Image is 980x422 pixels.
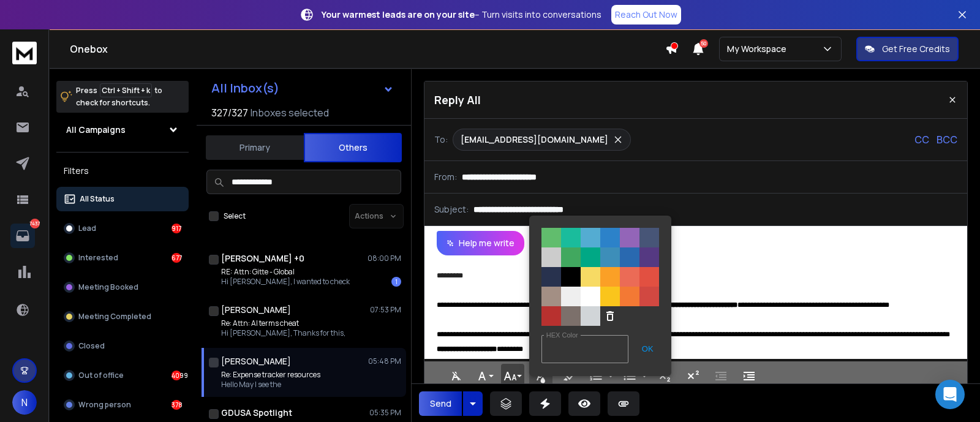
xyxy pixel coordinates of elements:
label: Select [224,211,246,221]
button: Font Size [501,364,524,388]
p: CC [914,132,929,147]
button: All Campaigns [56,118,189,142]
div: 378 [171,400,181,410]
a: 7437 [10,224,35,248]
button: Font Family [473,364,496,388]
button: Increase Indent (Ctrl+]) [737,364,761,388]
h1: [PERSON_NAME] +0 [221,252,304,265]
p: Re: Attn: AI terms cheat [221,318,345,328]
h1: All Campaigns [66,124,126,136]
div: 677 [171,253,181,263]
button: Meeting Completed [56,304,189,329]
button: Help me write [437,231,524,255]
p: RE: Attn: Gitte - Global [221,267,350,277]
h1: [PERSON_NAME] [221,304,291,316]
button: Lead917 [56,216,189,241]
button: Get Free Credits [856,37,959,61]
p: Reach Out Now [615,9,677,21]
p: Hi [PERSON_NAME], Thanks for this, [221,328,345,338]
label: HEX Color [544,331,581,339]
p: Interested [78,253,118,263]
p: My Workspace [727,43,791,55]
p: To: [434,134,448,146]
button: Superscript [681,364,704,388]
button: N [12,390,37,415]
button: All Status [56,187,189,211]
h1: All Inbox(s) [211,82,279,94]
button: Out of office4099 [56,363,189,388]
button: Send [419,391,462,416]
p: Reply All [434,91,481,108]
p: BCC [937,132,957,147]
button: Unordered List [639,364,649,388]
button: Unordered List [618,364,641,388]
p: – Turn visits into conversations [322,9,601,21]
button: All Inbox(s) [202,76,404,100]
h3: Filters [56,162,189,179]
h3: Inboxes selected [251,105,329,120]
p: Subject: [434,203,469,216]
button: Meeting Booked [56,275,189,300]
p: 05:48 PM [368,356,401,366]
p: Closed [78,341,105,351]
span: Ctrl + Shift + k [100,83,152,97]
p: 07:53 PM [370,305,401,315]
div: 4099 [171,371,181,380]
button: Others [304,133,402,162]
p: [EMAIL_ADDRESS][DOMAIN_NAME] [461,134,608,146]
button: Subscript [653,364,676,388]
h1: Onebox [70,42,665,56]
a: Reach Out Now [611,5,681,24]
p: Re: Expense tracker resources [221,370,320,380]
button: Closed [56,334,189,358]
div: 917 [171,224,181,233]
span: 50 [699,39,708,48]
h1: [PERSON_NAME] [221,355,291,367]
span: 327 / 327 [211,105,248,120]
p: Out of office [78,371,124,380]
p: From: [434,171,457,183]
button: Wrong person378 [56,393,189,417]
p: Get Free Credits [882,43,950,55]
p: Hello May I see the [221,380,320,390]
p: Meeting Completed [78,312,151,322]
p: 05:35 PM [369,408,401,418]
button: Primary [206,134,304,161]
button: Interested677 [56,246,189,270]
strong: Your warmest leads are on your site [322,9,475,20]
p: 7437 [30,219,40,228]
button: Ordered List [606,364,616,388]
p: Press to check for shortcuts. [76,85,162,109]
p: Wrong person [78,400,131,410]
p: 08:00 PM [367,254,401,263]
img: logo [12,42,37,64]
p: Hi [PERSON_NAME], I wanted to check [221,277,350,287]
button: Clear Formatting [445,364,468,388]
button: OK [636,336,659,361]
p: Lead [78,224,96,233]
div: Open Intercom Messenger [935,380,965,409]
h1: GDUSA Spotlight [221,407,292,419]
p: All Status [80,194,115,204]
p: Meeting Booked [78,282,138,292]
div: 1 [391,277,401,287]
button: Decrease Indent (Ctrl+[) [709,364,733,388]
